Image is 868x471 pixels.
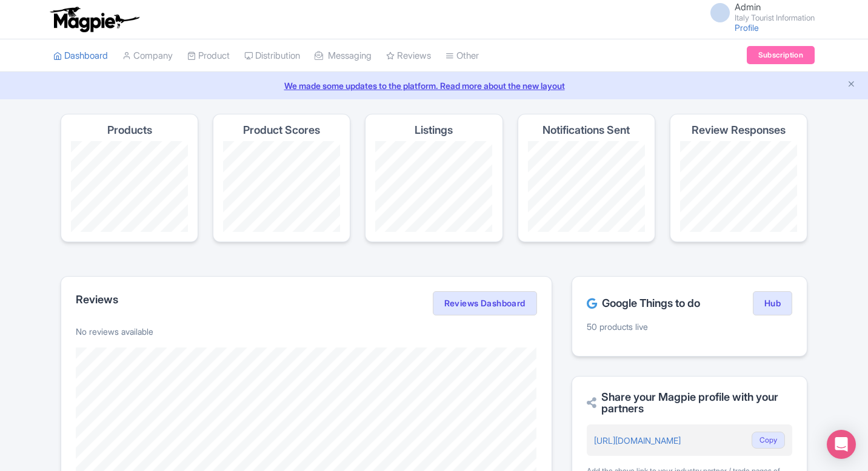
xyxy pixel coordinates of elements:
h2: Share your Magpie profile with your partners [587,391,792,415]
a: [URL][DOMAIN_NAME] [594,435,681,446]
a: Company [122,39,173,73]
p: No reviews available [76,325,537,338]
p: 50 products live [587,320,792,333]
h2: Reviews [76,294,118,306]
a: Hub [753,291,792,315]
h4: Listings [415,124,453,136]
button: Close announcement [847,78,856,92]
a: Admin Italy Tourist Information [703,2,815,22]
a: We made some updates to the platform. Read more about the new layout [7,79,861,92]
a: Dashboard [53,39,108,73]
h4: Products [107,124,152,136]
a: Distribution [244,39,300,73]
a: Subscription [747,46,815,64]
span: Admin [735,1,761,13]
a: Product [187,39,230,73]
img: logo-ab69f6fb50320c5b225c76a69d11143b.png [47,6,141,33]
a: Reviews [386,39,431,73]
div: Open Intercom Messenger [827,430,856,459]
h4: Review Responses [692,124,786,136]
button: Copy [752,432,785,449]
a: Profile [735,22,759,33]
h4: Notifications Sent [542,124,630,136]
a: Other [446,39,479,73]
small: Italy Tourist Information [735,14,815,22]
a: Reviews Dashboard [433,291,537,315]
h2: Google Things to do [587,297,700,309]
h4: Product Scores [243,124,320,136]
a: Messaging [315,39,372,73]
